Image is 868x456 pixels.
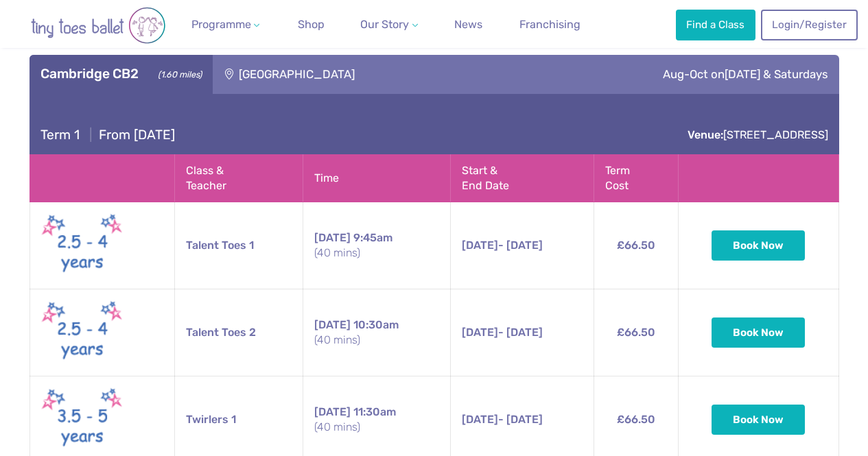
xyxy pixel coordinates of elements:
[454,18,482,31] span: News
[594,202,679,289] td: £66.50
[175,202,303,289] td: Talent Toes 1
[712,230,805,261] button: Book Now
[688,128,828,141] a: Venue:[STREET_ADDRESS]
[314,231,351,244] span: [DATE]
[40,127,80,143] span: Term 1
[314,405,351,418] span: [DATE]
[213,55,495,93] div: [GEOGRAPHIC_DATA]
[41,211,124,280] img: Talent toes New (May 2025)
[314,318,351,331] span: [DATE]
[41,298,124,368] img: Talent toes New (May 2025)
[175,289,303,376] td: Talent Toes 2
[712,405,805,435] button: Book Now
[462,239,498,252] span: [DATE]
[451,154,594,202] th: Start & End Date
[594,154,679,202] th: Term Cost
[514,11,586,38] a: Franchising
[314,420,440,435] small: (40 mins)
[314,333,440,348] small: (40 mins)
[191,18,251,31] span: Programme
[298,18,325,31] span: Shop
[688,128,723,141] strong: Venue:
[495,55,839,93] div: Aug-Oct on
[314,245,440,261] small: (40 mins)
[712,317,805,348] button: Book Now
[594,289,679,376] td: £66.50
[40,127,175,143] h4: From [DATE]
[676,10,755,40] a: Find a Class
[40,66,202,82] h3: Cambridge CB2
[360,18,409,31] span: Our Story
[462,413,498,426] span: [DATE]
[303,202,451,289] td: 9:45am
[292,11,330,38] a: Shop
[725,67,828,81] span: [DATE] & Saturdays
[462,239,543,252] span: - [DATE]
[462,413,543,426] span: - [DATE]
[303,289,451,376] td: 10:30am
[761,10,857,40] a: Login/Register
[462,326,543,339] span: - [DATE]
[355,11,423,38] a: Our Story
[449,11,488,38] a: News
[41,385,124,455] img: Twirlers New (May 2025)
[175,154,303,202] th: Class & Teacher
[153,66,201,80] small: (1.60 miles)
[83,127,99,143] span: |
[462,326,498,339] span: [DATE]
[16,7,180,44] img: tiny toes ballet
[519,18,580,31] span: Franchising
[186,11,266,38] a: Programme
[303,154,451,202] th: Time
